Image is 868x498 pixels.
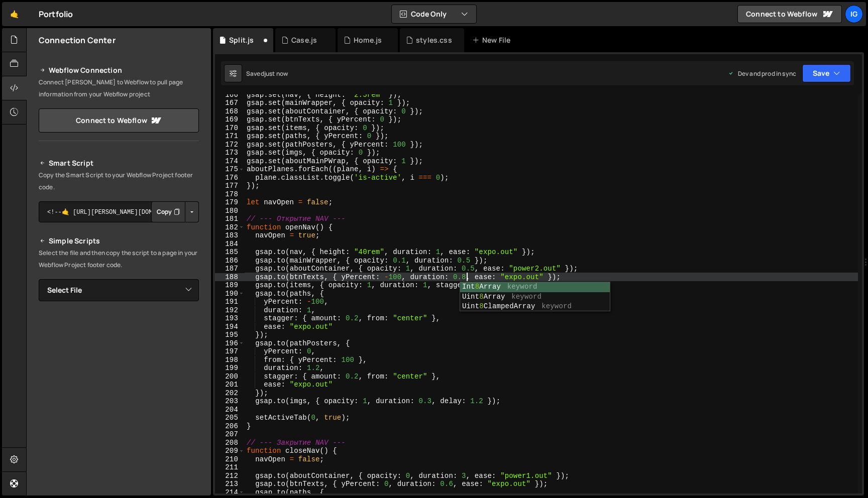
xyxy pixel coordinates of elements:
[215,207,245,215] div: 180
[215,124,245,133] div: 170
[215,323,245,331] div: 194
[215,132,245,141] div: 171
[215,174,245,182] div: 176
[737,5,842,23] a: Connect to Webflow
[39,235,199,247] h2: Simple Scripts
[215,157,245,166] div: 174
[215,115,245,124] div: 169
[215,389,245,398] div: 202
[215,364,245,372] div: 199
[39,169,199,193] p: Copy the Smart Script to your Webflow Project footer code.
[215,165,245,174] div: 175
[215,422,245,431] div: 206
[215,455,245,464] div: 210
[215,339,245,348] div: 196
[151,201,185,222] button: Copy
[392,5,476,23] button: Code Only
[215,314,245,323] div: 193
[229,35,254,45] div: Split.js
[354,35,382,45] div: Home.js
[291,35,317,45] div: Case.js
[215,149,245,157] div: 173
[215,281,245,290] div: 189
[215,182,245,190] div: 177
[215,298,245,306] div: 191
[264,69,288,78] div: just now
[215,198,245,207] div: 179
[215,488,245,497] div: 214
[215,231,245,240] div: 183
[215,223,245,232] div: 182
[215,265,245,273] div: 187
[215,381,245,389] div: 201
[215,439,245,447] div: 208
[215,141,245,149] div: 172
[151,201,199,222] div: Button group with nested dropdown
[39,35,116,46] h2: Connection Center
[215,290,245,298] div: 190
[246,69,288,78] div: Saved
[215,107,245,116] div: 168
[215,480,245,488] div: 213
[802,64,851,82] button: Save
[728,69,796,78] div: Dev and prod in sync
[215,306,245,315] div: 192
[215,356,245,364] div: 198
[39,8,73,20] div: Portfolio
[215,347,245,356] div: 197
[215,372,245,381] div: 200
[215,273,245,282] div: 188
[215,215,245,223] div: 181
[215,447,245,455] div: 209
[215,406,245,414] div: 204
[39,318,200,408] iframe: YouTube video player
[215,99,245,107] div: 167
[215,91,245,99] div: 166
[215,397,245,406] div: 203
[2,2,27,26] a: 🤙
[39,76,199,100] p: Connect [PERSON_NAME] to Webflow to pull page information from your Webflow project
[39,108,199,133] a: Connect to Webflow
[39,157,199,169] h2: Smart Script
[215,414,245,422] div: 205
[215,257,245,265] div: 186
[215,331,245,339] div: 195
[215,463,245,472] div: 211
[39,201,199,222] textarea: <!--🤙 [URL][PERSON_NAME][DOMAIN_NAME]> <script>document.addEventListener("DOMContentLoaded", func...
[215,190,245,199] div: 178
[215,248,245,257] div: 185
[39,247,199,271] p: Select the file and then copy the script to a page in your Webflow Project footer code.
[416,35,452,45] div: styles.css
[215,472,245,480] div: 212
[845,5,863,23] a: Ig
[215,240,245,248] div: 184
[472,35,514,45] div: New File
[215,430,245,439] div: 207
[39,64,199,76] h2: Webflow Connection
